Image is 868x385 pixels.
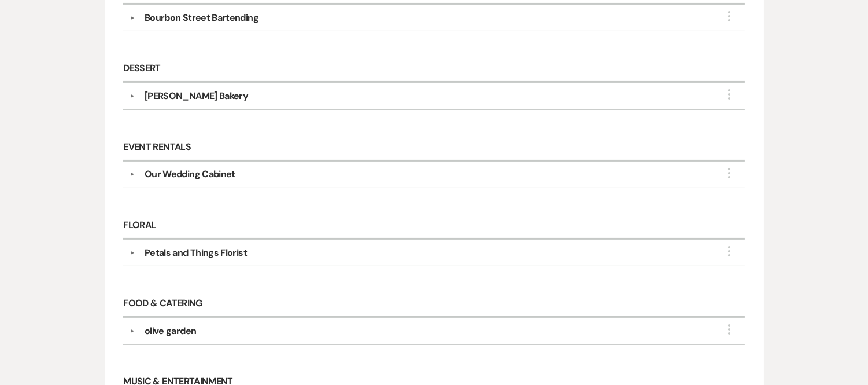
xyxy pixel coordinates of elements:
button: ▼ [125,93,139,99]
button: ▼ [125,15,139,21]
div: [PERSON_NAME] Bakery [145,89,248,103]
h6: Event Rentals [123,134,744,162]
h6: Food & Catering [123,291,744,318]
div: olive garden [145,324,196,338]
h6: Dessert [123,56,744,83]
button: ▼ [125,328,139,334]
div: Petals and Things Florist [145,246,247,260]
h6: Floral [123,212,744,240]
div: Bourbon Street Bartending [145,11,258,25]
button: ▼ [125,250,139,256]
button: ▼ [125,171,139,177]
div: Our Wedding Cabinet [145,167,235,181]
